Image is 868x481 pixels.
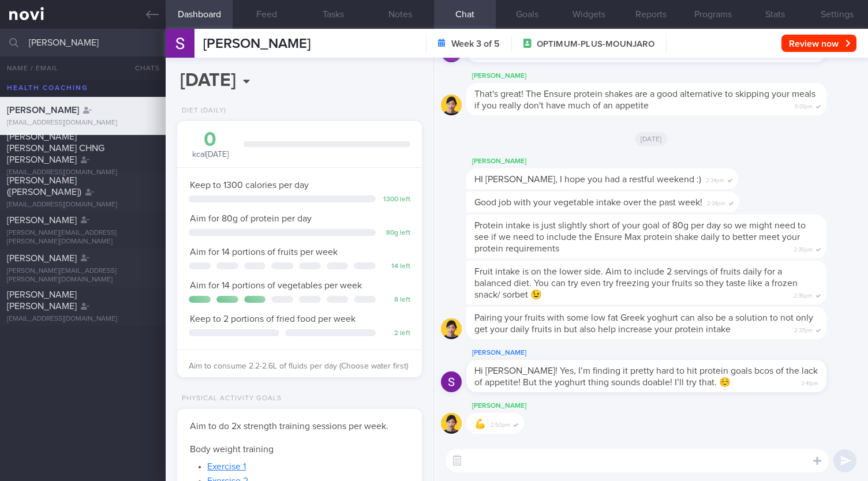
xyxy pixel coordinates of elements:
[7,315,159,324] div: [EMAIL_ADDRESS][DOMAIN_NAME]
[474,89,815,110] span: That's great! The Ensure protein shakes are a good alternative to skipping your meals if you real...
[474,267,798,299] span: Fruit intake is on the lower side. Aim to include 2 servings of fruits daily for a balanced diet....
[203,37,310,51] span: [PERSON_NAME]
[474,366,818,387] span: Hi [PERSON_NAME]! Yes, I’m finding it pretty hard to hit protein goals bcos of the lack of appeti...
[381,262,410,271] div: 14 left
[381,296,410,305] div: 8 left
[190,247,338,257] span: Aim for 14 portions of fruits per week
[466,346,861,360] div: [PERSON_NAME]
[119,57,166,80] button: Chats
[474,198,702,207] span: Good job with your vegetable intake over the past week!
[189,130,232,160] div: kcal [DATE]
[207,462,246,471] a: Exercise 1
[7,267,159,284] div: [PERSON_NAME][EMAIL_ADDRESS][PERSON_NAME][DOMAIN_NAME]
[474,175,701,184] span: HI [PERSON_NAME], I hope you had a restful weekend :)
[7,201,159,209] div: [EMAIL_ADDRESS][DOMAIN_NAME]
[189,130,232,150] div: 0
[466,69,861,83] div: [PERSON_NAME]
[707,197,725,208] span: 2:34pm
[474,221,806,253] span: Protein intake is just slightly short of your goal of 80g per day so we might need to see if we n...
[7,106,79,115] span: [PERSON_NAME]
[190,314,356,324] span: Keep to 2 portions of fried food per week
[474,419,486,429] span: 💪
[781,35,856,52] button: Review now
[491,418,510,429] span: 2:50pm
[466,155,773,168] div: [PERSON_NAME]
[635,132,668,146] span: [DATE]
[794,243,813,254] span: 2:35pm
[381,329,410,338] div: 2 left
[794,324,813,335] span: 2:37pm
[7,254,77,263] span: [PERSON_NAME]
[7,168,159,177] div: [EMAIL_ADDRESS][DOMAIN_NAME]
[466,399,559,413] div: [PERSON_NAME]
[794,289,813,300] span: 2:36pm
[795,100,813,111] span: 5:01pm
[7,119,159,127] div: [EMAIL_ADDRESS][DOMAIN_NAME]
[7,229,159,246] div: [PERSON_NAME][EMAIL_ADDRESS][PERSON_NAME][DOMAIN_NAME]
[381,229,410,238] div: 80 g left
[189,362,408,370] span: Aim to consume 2.2-2.6L of fluids per day (Choose water first)
[177,394,282,403] div: Physical Activity Goals
[190,281,362,290] span: Aim for 14 portions of vegetables per week
[706,174,724,185] span: 2:34pm
[801,377,818,388] span: 2:41pm
[7,132,104,164] span: [PERSON_NAME] [PERSON_NAME] CHNG [PERSON_NAME]
[190,214,312,223] span: Aim for 80g of protein per day
[190,422,388,431] span: Aim to do 2x strength training sessions per week.
[7,176,81,197] span: [PERSON_NAME] ([PERSON_NAME])
[474,313,813,334] span: Pairing your fruits with some low fat Greek yoghurt can also be a solution to not only get your d...
[451,38,500,50] strong: Week 3 of 5
[7,216,77,225] span: [PERSON_NAME]
[177,107,226,115] div: Diet (Daily)
[537,39,654,50] span: OPTIMUM-PLUS-MOUNJARO
[190,445,274,454] span: Body weight training
[190,181,309,190] span: Keep to 1300 calories per day
[381,196,410,204] div: 1300 left
[7,290,77,311] span: [PERSON_NAME] [PERSON_NAME]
